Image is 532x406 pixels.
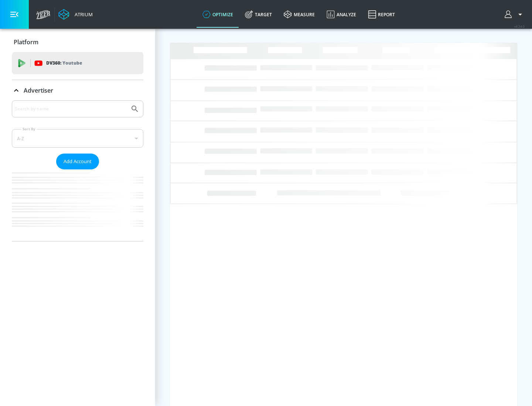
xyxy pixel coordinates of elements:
a: Analyze [321,1,362,28]
a: Target [239,1,278,28]
div: A-Z [12,129,143,148]
a: Atrium [58,9,93,20]
div: Platform [12,32,143,52]
input: Search by name [15,104,127,114]
div: DV360: Youtube [12,52,143,74]
p: Advertiser [24,86,53,94]
span: Add Account [64,157,92,166]
a: measure [278,1,321,28]
p: Youtube [62,59,82,67]
nav: list of Advertiser [12,169,143,241]
div: Advertiser [12,100,143,241]
a: optimize [197,1,239,28]
button: Add Account [56,154,99,169]
div: Advertiser [12,80,143,101]
p: Platform [14,38,38,46]
label: Sort By [21,127,37,131]
span: v 4.24.0 [514,24,525,28]
p: DV360: [46,59,82,67]
a: Report [362,1,401,28]
div: Atrium [72,11,93,18]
